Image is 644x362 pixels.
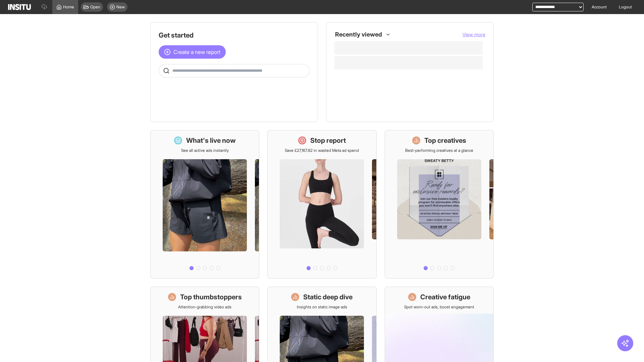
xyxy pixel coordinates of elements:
[285,148,359,153] p: Save £27,167.82 in wasted Meta ad spend
[150,130,259,279] a: What's live nowSee all active ads instantly
[310,136,346,145] h1: Stop report
[90,4,100,10] span: Open
[405,148,473,153] p: Best-performing creatives at a glance
[116,4,125,10] span: New
[178,304,231,310] p: Attention-grabbing video ads
[180,292,242,302] h1: Top thumbstoppers
[159,31,310,40] h1: Get started
[297,304,347,310] p: Insights on static image ads
[463,32,485,37] span: View more
[463,31,485,38] button: View more
[303,292,353,302] h1: Static deep dive
[8,4,31,10] img: Logo
[385,130,494,279] a: Top creativesBest-performing creatives at a glance
[181,148,229,153] p: See all active ads instantly
[63,4,74,10] span: Home
[267,130,376,279] a: Stop reportSave £27,167.82 in wasted Meta ad spend
[186,136,236,145] h1: What's live now
[159,45,226,59] button: Create a new report
[424,136,466,145] h1: Top creatives
[173,48,220,56] span: Create a new report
